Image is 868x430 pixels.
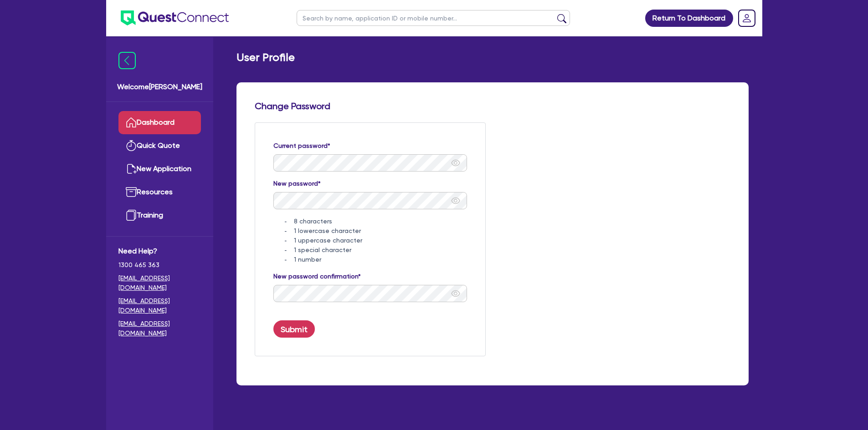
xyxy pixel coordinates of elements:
span: Welcome [PERSON_NAME] [117,81,202,92]
img: training [126,210,137,221]
input: Search by name, application ID or mobile number... [297,10,570,26]
a: Return To Dashboard [645,10,733,27]
a: New Application [118,157,201,181]
span: User Profile [236,51,295,64]
a: [EMAIL_ADDRESS][DOMAIN_NAME] [118,296,201,315]
a: Resources [118,181,201,204]
a: Dropdown toggle [735,6,759,30]
span: eye [451,158,460,167]
img: new-application [126,163,137,174]
img: icon-menu-close [118,52,136,69]
a: Training [118,204,201,227]
a: Quick Quote [118,134,201,157]
h3: Change Password [255,101,486,111]
span: eye [451,289,460,298]
span: 1300 465 363 [118,260,201,270]
a: [EMAIL_ADDRESS][DOMAIN_NAME] [118,319,201,338]
li: 1 number [285,255,362,264]
img: quick-quote [126,140,137,151]
img: quest-connect-logo-blue [121,10,229,25]
label: New password confirmation* [273,272,361,281]
li: 8 characters [285,217,362,226]
li: 1 special character [285,245,362,255]
span: Need Help? [118,246,201,257]
a: Dashboard [118,111,201,134]
span: eye [451,196,460,205]
li: 1 uppercase character [285,236,362,245]
img: resources [126,187,137,197]
button: Submit [273,320,315,338]
label: New password* [273,179,321,188]
li: 1 lowercase character [285,226,362,236]
a: [EMAIL_ADDRESS][DOMAIN_NAME] [118,273,201,293]
label: Current password* [273,141,330,151]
